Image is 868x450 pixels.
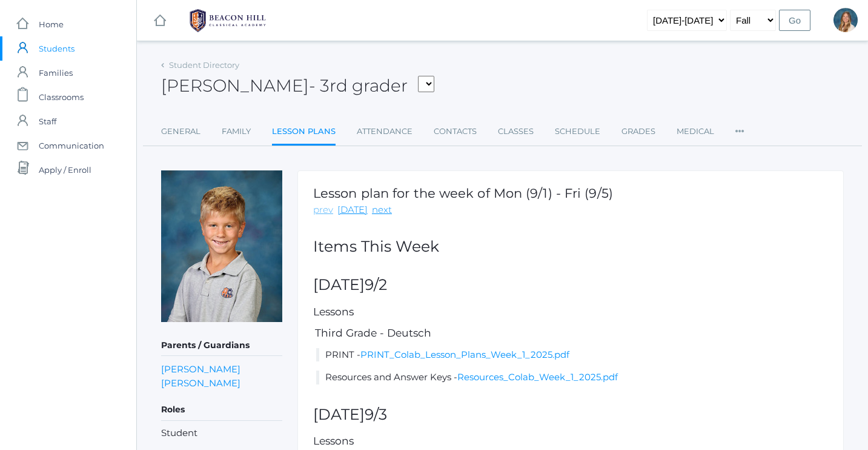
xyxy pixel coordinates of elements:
h5: Third Grade - Deutsch [313,327,828,339]
li: PRINT - [316,348,828,362]
span: 9/3 [365,405,387,423]
a: Contacts [434,119,477,144]
a: Resources_Colab_Week_1_2025.pdf [457,371,618,383]
a: Medical [677,119,714,144]
a: Schedule [555,119,600,144]
h2: [DATE] [313,406,828,423]
input: Go [779,10,810,31]
span: Home [39,12,64,36]
h5: Lessons [313,306,828,318]
img: Curren Morrell [161,170,282,322]
a: Family [222,119,251,144]
a: Attendance [357,119,412,144]
span: - 3rd grader [309,75,408,96]
a: [PERSON_NAME] [161,362,240,376]
span: Students [39,36,75,61]
a: prev [313,203,333,217]
div: Aubree Morrell [833,8,858,32]
a: next [372,203,392,217]
h1: Lesson plan for the week of Mon (9/1) - Fri (9/5) [313,186,613,200]
li: Student [161,426,282,440]
a: Student Directory [169,60,239,70]
a: PRINT_Colab_Lesson_Plans_Week_1_2025.pdf [360,349,569,360]
a: Grades [621,119,655,144]
span: Staff [39,109,56,133]
h5: Lessons [313,435,828,447]
h2: [DATE] [313,277,828,294]
a: [DATE] [337,203,368,217]
h2: [PERSON_NAME] [161,76,434,95]
h5: Parents / Guardians [161,335,282,356]
span: Apply / Enroll [39,158,91,182]
a: Lesson Plans [272,119,336,146]
span: Communication [39,133,104,158]
a: General [161,119,200,144]
a: [PERSON_NAME] [161,376,240,390]
li: Resources and Answer Keys - [316,371,828,385]
span: Classrooms [39,85,84,109]
a: Classes [498,119,534,144]
h2: Items This Week [313,238,828,255]
span: 9/2 [365,275,387,294]
img: BHCALogos-05-308ed15e86a5a0abce9b8dd61676a3503ac9727e845dece92d48e8588c001991.png [182,5,273,36]
span: Families [39,61,73,85]
h5: Roles [161,400,282,420]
